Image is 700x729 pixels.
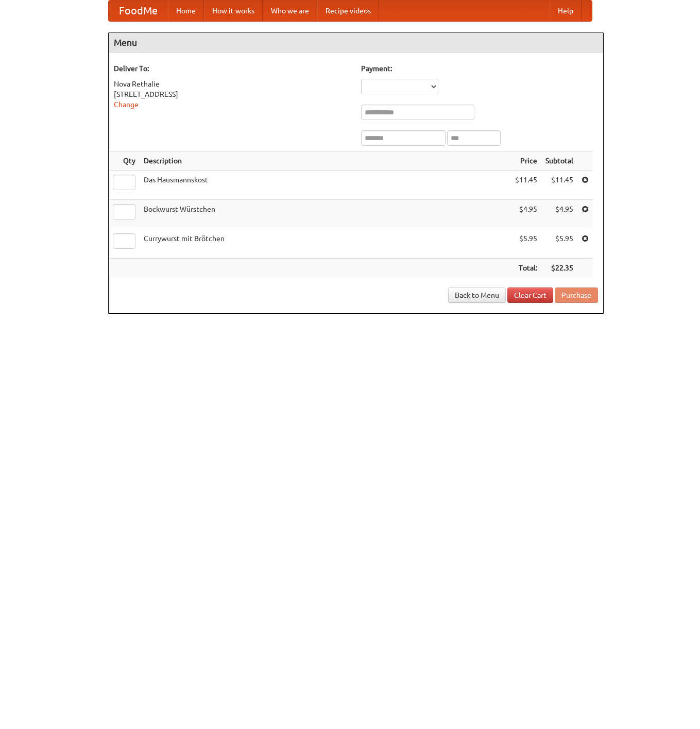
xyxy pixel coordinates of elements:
[511,151,541,171] th: Price
[114,79,351,89] div: Nova Rethalie
[555,287,598,303] button: Purchase
[168,1,204,21] a: Home
[541,259,577,278] th: $22.35
[541,229,577,259] td: $5.95
[448,287,506,303] a: Back to Menu
[511,259,541,278] th: Total:
[109,151,140,171] th: Qty
[317,1,379,21] a: Recipe videos
[550,1,582,21] a: Help
[114,63,351,74] h5: Deliver To:
[511,200,541,229] td: $4.95
[541,171,577,200] td: $11.45
[204,1,263,21] a: How it works
[541,200,577,229] td: $4.95
[511,229,541,259] td: $5.95
[140,200,511,229] td: Bockwurst Würstchen
[114,89,351,99] div: [STREET_ADDRESS]
[140,229,511,259] td: Currywurst mit Brötchen
[507,287,553,303] a: Clear Cart
[263,1,317,21] a: Who we are
[109,32,603,53] h4: Menu
[361,63,598,74] h5: Payment:
[541,151,577,171] th: Subtotal
[511,171,541,200] td: $11.45
[109,1,168,21] a: FoodMe
[140,171,511,200] td: Das Hausmannskost
[114,100,139,109] a: Change
[140,151,511,171] th: Description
